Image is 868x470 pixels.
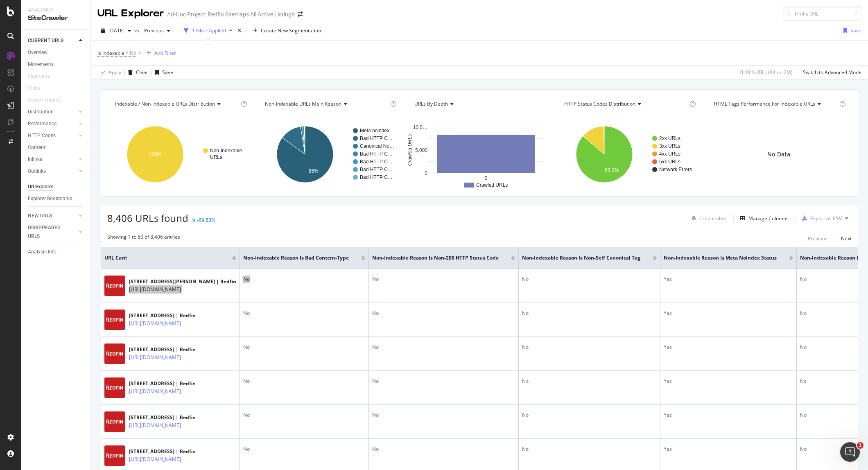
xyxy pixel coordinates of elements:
[107,211,188,225] span: 8,406 URLs found
[28,167,77,176] a: Outlinks
[130,47,136,59] span: No
[129,421,181,429] a: [URL][DOMAIN_NAME]
[688,212,727,225] button: Create alert
[372,377,515,385] div: No
[841,235,852,242] div: Next
[243,377,365,385] div: No
[840,24,861,37] button: Save
[28,155,77,164] a: Inlinks
[28,14,84,23] div: SiteCrawler
[28,48,85,57] a: Overview
[808,235,827,242] div: Previous
[425,170,428,176] text: 0
[107,233,180,243] div: Showing 1 to 50 of 8,406 entries
[154,50,176,56] div: Add Filter
[126,50,129,56] span: =
[141,27,164,34] span: Previous
[141,24,174,37] button: Previous
[522,445,657,453] div: No
[556,119,701,190] svg: A chart.
[522,343,657,351] div: No
[372,276,515,283] div: No
[659,151,680,157] text: 4xx URLs
[415,147,427,153] text: 5,000
[605,167,619,173] text: 86.2%
[413,124,427,130] text: 10,0…
[699,215,727,222] div: Create alert
[28,120,57,128] div: Performance
[210,154,222,160] text: URLs
[522,377,657,385] div: No
[104,377,125,398] img: main image
[857,442,863,449] span: 1
[372,411,515,419] div: No
[129,455,181,463] a: [URL][DOMAIN_NAME]
[360,128,389,133] text: Meta noindex
[413,97,545,111] h4: URLs by Depth
[192,27,226,34] div: 1 Filter Applied
[407,119,551,190] svg: A chart.
[136,69,148,76] div: Clear
[97,7,164,20] div: URL Explorer
[664,254,777,262] span: Non-Indexable Reason is Meta noindex Status
[841,233,852,243] button: Next
[129,387,181,395] a: [URL][DOMAIN_NAME]
[129,346,199,353] div: [STREET_ADDRESS] | Redfin
[308,168,318,174] text: 85%
[664,343,793,351] div: Yes
[28,131,77,140] a: HTTP Codes
[104,445,125,466] img: main image
[28,36,77,45] a: CURRENT URLS
[28,72,58,81] a: Segments
[360,167,393,172] text: Bad HTTP C…
[28,36,63,45] div: CURRENT URLS
[28,248,85,256] a: Analysis Info
[360,151,393,157] text: Bad HTTP C…
[243,445,365,453] div: No
[659,159,680,165] text: 5xx URLs
[564,100,635,107] span: HTTP Status Codes Distribution
[257,119,402,190] div: A chart.
[664,276,793,283] div: Yes
[28,7,84,14] div: Analytics
[664,310,793,317] div: Yes
[243,343,365,351] div: No
[808,233,827,243] button: Previous
[210,148,242,154] text: Non-Indexable
[143,48,176,58] button: Add Filter
[28,194,85,203] a: Explorer Bookmarks
[125,66,148,79] button: Clear
[740,69,793,76] div: 0.48 % URLs ( 8K on 2M )
[664,445,793,453] div: Yes
[129,380,199,387] div: [STREET_ADDRESS] | Redfin
[167,10,294,18] div: Ad-Hoc Project: Redfin Sitemaps All Active Listings
[108,27,124,34] span: 2025 Sep. 10th
[28,108,77,116] a: Distribution
[522,310,657,317] div: No
[28,143,45,152] div: Content
[129,353,181,362] a: [URL][DOMAIN_NAME]
[97,50,124,56] span: Is Indexable
[28,96,62,104] div: Search Engines
[243,276,365,283] div: No
[152,66,173,79] button: Save
[298,11,303,17] div: arrow-right-arrow-left
[28,131,56,140] div: HTTP Codes
[28,60,85,69] a: Movements
[236,27,243,35] div: times
[372,310,515,317] div: No
[104,276,125,296] img: main image
[263,97,389,111] h4: Non-Indexable URLs Main Reason
[850,27,861,34] div: Save
[799,212,842,225] button: Export as CSV
[115,100,215,107] span: Indexable / Non-Indexable URLs distribution
[134,27,141,34] span: vs
[407,134,413,166] text: Crawled URLs
[261,27,321,34] span: Create New Segmentation
[97,66,121,79] button: Apply
[28,212,77,220] a: NEW URLS
[129,285,181,294] a: [URL][DOMAIN_NAME]
[104,411,125,432] img: main image
[664,377,793,385] div: Yes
